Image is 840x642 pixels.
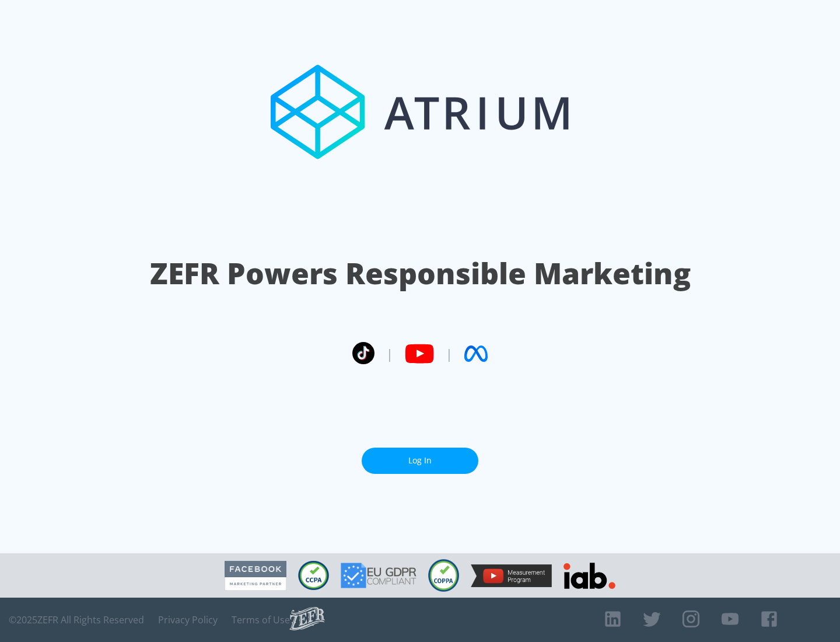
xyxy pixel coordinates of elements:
img: YouTube Measurement Program [471,564,552,587]
a: Log In [362,448,478,474]
img: COPPA Compliant [428,559,459,592]
a: Privacy Policy [158,614,218,626]
span: © 2025 ZEFR All Rights Reserved [9,614,144,626]
a: Terms of Use [232,614,290,626]
img: Facebook Marketing Partner [225,561,286,591]
span: | [386,345,393,362]
img: GDPR Compliant [341,563,416,588]
span: | [446,345,453,362]
img: CCPA Compliant [298,561,329,590]
h1: ZEFR Powers Responsible Marketing [150,253,691,294]
img: IAB [563,563,615,589]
